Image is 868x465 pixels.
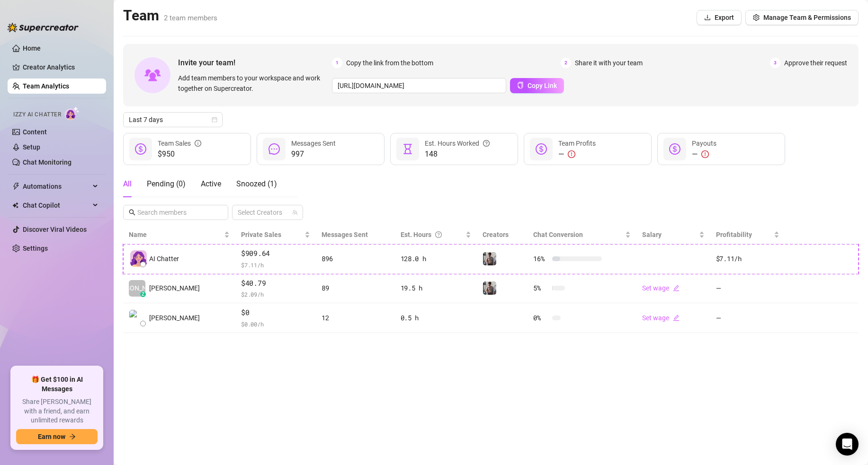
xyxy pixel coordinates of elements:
[158,149,201,160] span: $950
[715,14,734,21] span: Export
[558,149,596,160] div: —
[673,285,680,291] span: edit
[401,283,471,293] div: 19.5 h
[568,150,575,158] span: exclamation-circle
[140,291,146,297] div: z
[129,229,222,240] span: Name
[23,245,48,252] a: Settings
[401,254,471,264] div: 128.0 h
[483,252,496,265] img: TheJanAndOnly
[201,179,221,188] span: Active
[130,250,147,267] img: izzy-ai-chatter-avatar-DDCN_rTZ.svg
[23,82,69,90] a: Team Analytics
[23,198,90,213] span: Chat Copilot
[112,283,162,293] span: [PERSON_NAME]
[137,207,215,218] input: Search members
[483,138,490,149] span: question-circle
[692,149,716,160] div: —
[533,231,583,238] span: Chat Conversion
[241,278,310,289] span: $40.79
[435,229,442,240] span: question-circle
[135,143,146,155] span: dollar-circle
[212,117,217,123] span: calendar
[753,14,760,21] span: setting
[642,284,680,292] a: Set wageedit
[123,178,132,190] div: All
[745,10,859,25] button: Manage Team & Permissions
[129,310,145,325] img: Michael Heß
[561,58,571,68] span: 2
[69,433,76,440] span: arrow-right
[23,226,87,233] a: Discover Viral Videos
[149,254,179,264] span: AI Chatter
[425,138,490,149] div: Est. Hours Worked
[65,106,80,120] img: AI Chatter
[528,82,557,89] span: Copy Link
[716,231,752,238] span: Profitability
[16,375,98,394] span: 🎁 Get $100 in AI Messages
[16,429,98,444] button: Earn nowarrow-right
[701,150,709,158] span: exclamation-circle
[291,149,336,160] span: 997
[322,254,389,264] div: 896
[536,143,547,155] span: dollar-circle
[195,138,201,149] span: info-circle
[710,303,785,333] td: —
[13,110,61,119] span: Izzy AI Chatter
[241,290,310,299] span: $ 2.09 /h
[236,179,277,188] span: Snoozed ( 1 )
[291,140,336,147] span: Messages Sent
[23,158,72,166] a: Chat Monitoring
[716,254,779,264] div: $7.11 /h
[332,58,342,68] span: 1
[558,140,596,147] span: Team Profits
[12,202,18,209] img: Chat Copilot
[241,319,310,329] span: $ 0.00 /h
[322,231,368,238] span: Messages Sent
[241,231,281,238] span: Private Sales
[178,73,328,94] span: Add team members to your workspace and work together on Supercreator.
[12,183,20,190] span: thunderbolt
[533,254,548,264] span: 16 %
[147,178,186,190] div: Pending ( 0 )
[158,138,201,149] div: Team Sales
[575,58,643,68] span: Share it with your team
[322,283,389,293] div: 89
[669,143,680,155] span: dollar-circle
[23,128,47,136] a: Content
[149,313,200,323] span: [PERSON_NAME]
[16,397,98,425] span: Share [PERSON_NAME] with a friend, and earn unlimited rewards
[23,44,41,52] a: Home
[763,14,851,21] span: Manage Team & Permissions
[241,260,310,270] span: $ 7.11 /h
[692,140,716,147] span: Payouts
[533,283,548,293] span: 5 %
[401,229,464,240] div: Est. Hours
[123,226,235,244] th: Name
[23,179,90,194] span: Automations
[346,58,433,68] span: Copy the link from the bottom
[401,313,471,323] div: 0.5 h
[123,7,217,25] h2: Team
[164,14,217,22] span: 2 team members
[129,113,217,127] span: Last 7 days
[533,313,548,323] span: 0 %
[770,58,780,68] span: 3
[38,433,65,440] span: Earn now
[784,58,847,68] span: Approve their request
[23,143,40,151] a: Setup
[710,274,785,304] td: —
[292,210,298,215] span: team
[642,231,662,238] span: Salary
[402,143,413,155] span: hourglass
[836,433,859,456] div: Open Intercom Messenger
[8,23,79,32] img: logo-BBDzfeDw.svg
[129,209,135,216] span: search
[704,14,711,21] span: download
[268,143,280,155] span: message
[241,248,310,259] span: $909.64
[23,60,98,75] a: Creator Analytics
[517,82,524,88] span: copy
[673,315,680,321] span: edit
[178,57,332,69] span: Invite your team!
